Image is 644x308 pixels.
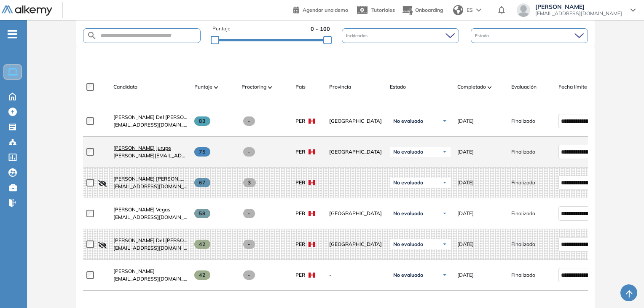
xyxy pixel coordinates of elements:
[309,180,315,185] img: PER
[113,175,188,183] a: [PERSON_NAME] [PERSON_NAME]
[442,211,447,216] img: Ícono de flecha
[511,148,535,156] span: Finalizado
[309,242,315,247] img: PER
[329,179,383,186] span: -
[241,83,266,91] span: Proctoring
[113,114,207,120] span: [PERSON_NAME] Del [PERSON_NAME]
[113,213,188,221] span: [EMAIL_ADDRESS][DOMAIN_NAME]
[113,183,188,190] span: [EMAIL_ADDRESS][DOMAIN_NAME]
[113,267,188,275] a: [PERSON_NAME]
[393,179,423,186] span: No evaluado
[311,25,330,33] span: 0 - 100
[194,83,212,91] span: Puntaje
[293,4,348,14] a: Agendar una demo
[303,7,348,13] span: Agendar una demo
[390,83,406,91] span: Estado
[329,210,383,217] span: [GEOGRAPHIC_DATA]
[243,116,255,126] span: -
[511,210,535,217] span: Finalizado
[214,86,218,89] img: [missing "en.ARROW_ALT" translation]
[442,242,447,247] img: Ícono de flecha
[393,210,423,217] span: No evaluado
[457,271,474,279] span: [DATE]
[113,206,170,213] span: [PERSON_NAME] Vegas
[329,117,383,125] span: [GEOGRAPHIC_DATA]
[113,275,188,283] span: [EMAIL_ADDRESS][DOMAIN_NAME]
[113,145,171,151] span: [PERSON_NAME] Jurupe
[194,147,211,157] span: 75
[194,209,211,218] span: 58
[511,179,535,186] span: Finalizado
[243,147,255,157] span: -
[457,117,474,125] span: [DATE]
[295,240,305,248] span: PER
[329,271,383,279] span: -
[194,240,211,249] span: 42
[457,179,474,186] span: [DATE]
[371,7,395,13] span: Tutoriales
[442,273,447,278] img: Ícono de flecha
[8,33,17,35] i: -
[295,271,305,279] span: PER
[558,83,587,91] span: Fecha límite
[268,86,272,89] img: [missing "en.ARROW_ALT" translation]
[309,273,315,278] img: PER
[113,144,188,152] a: [PERSON_NAME] Jurupe
[415,7,443,13] span: Onboarding
[535,3,622,10] span: [PERSON_NAME]
[393,149,423,155] span: No evaluado
[113,113,188,121] a: [PERSON_NAME] Del [PERSON_NAME]
[342,28,459,43] div: Incidencias
[243,270,255,280] span: -
[87,30,97,41] img: SEARCH_ALT
[113,237,249,243] span: [PERSON_NAME] Del [PERSON_NAME] [PERSON_NAME]
[475,32,491,39] span: Estado
[346,32,369,39] span: Incidencias
[2,5,52,16] img: Logo
[243,240,255,249] span: -
[113,83,137,91] span: Candidato
[194,116,211,126] span: 83
[393,272,423,278] span: No evaluado
[295,210,305,217] span: PER
[457,83,486,91] span: Completado
[511,83,537,91] span: Evaluación
[329,148,383,156] span: [GEOGRAPHIC_DATA]
[113,244,188,252] span: [EMAIL_ADDRESS][DOMAIN_NAME]
[329,240,383,248] span: [GEOGRAPHIC_DATA]
[113,121,188,129] span: [EMAIL_ADDRESS][DOMAIN_NAME]
[309,211,315,216] img: PER
[295,179,305,186] span: PER
[471,28,588,43] div: Estado
[295,148,305,156] span: PER
[212,25,231,33] span: Puntaje
[243,178,256,187] span: 3
[511,240,535,248] span: Finalizado
[243,209,255,218] span: -
[442,119,447,124] img: Ícono de flecha
[113,237,188,244] a: [PERSON_NAME] Del [PERSON_NAME] [PERSON_NAME]
[113,206,188,213] a: [PERSON_NAME] Vegas
[457,148,474,156] span: [DATE]
[442,149,447,154] img: Ícono de flecha
[476,8,481,12] img: arrow
[457,240,474,248] span: [DATE]
[309,119,315,124] img: PER
[457,210,474,217] span: [DATE]
[194,270,211,280] span: 42
[113,152,188,159] span: [PERSON_NAME][EMAIL_ADDRESS][DOMAIN_NAME]
[511,117,535,125] span: Finalizado
[393,118,423,124] span: No evaluado
[402,1,443,19] button: Onboarding
[393,241,423,248] span: No evaluado
[535,10,622,17] span: [EMAIL_ADDRESS][DOMAIN_NAME]
[295,117,305,125] span: PER
[113,268,155,274] span: [PERSON_NAME]
[453,5,463,15] img: world
[194,178,211,187] span: 67
[295,83,306,91] span: País
[442,180,447,185] img: Ícono de flecha
[488,86,492,89] img: [missing "en.ARROW_ALT" translation]
[113,176,197,182] span: [PERSON_NAME] [PERSON_NAME]
[511,271,535,279] span: Finalizado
